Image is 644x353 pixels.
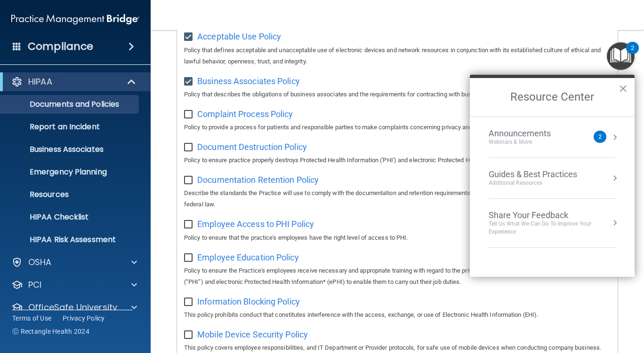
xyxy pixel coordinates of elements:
[197,175,319,185] span: Documentation Retention Policy
[184,155,611,166] p: Policy to ensure practice properly destroys Protected Health Information ('PHI') and electronic P...
[6,122,135,132] p: Report an Incident
[11,257,137,268] a: OSHA
[184,265,611,288] p: Policy to ensure the Practice's employees receive necessary and appropriate training with regard ...
[28,302,117,313] p: OfficeSafe University
[197,219,314,229] span: Employee Access to PHI Policy
[489,179,577,187] div: Additional Resources
[184,89,611,100] p: Policy that describes the obligations of business associates and the requirements for contracting...
[489,220,616,236] div: Tell Us What We Can Do to Improve Your Experience
[6,145,135,154] p: Business Associates
[631,48,634,60] div: 2
[197,76,300,86] span: Business Associates Policy
[12,314,51,323] a: Terms of Use
[619,81,628,96] button: Close
[197,252,299,262] span: Employee Education Policy
[607,42,635,70] button: Open Resource Center, 2 new notifications
[12,327,89,336] span: Ⓒ Rectangle Health 2024
[184,45,611,67] p: Policy that defines acceptable and unacceptable use of electronic devices and network resources i...
[11,10,139,29] img: PMB logo
[28,40,93,53] h4: Compliance
[6,235,135,244] p: HIPAA Risk Assessment
[489,210,616,220] div: Share Your Feedback
[6,190,135,199] p: Resources
[28,257,52,268] p: OSHA
[184,188,611,210] p: Describe the standards the Practice will use to comply with the documentation and retention requi...
[197,297,300,306] span: Information Blocking Policy
[28,279,41,290] p: PCI
[6,100,135,109] p: Documents and Policies
[489,128,570,139] div: Announcements
[184,309,611,321] p: This policy prohibits conduct that constitutes interference with the access, exchange, or use of ...
[63,314,105,323] a: Privacy Policy
[6,212,135,222] p: HIPAA Checklist
[184,122,611,133] p: Policy to provide a process for patients and responsible parties to make complaints concerning pr...
[470,75,635,277] div: Resource Center
[489,138,570,146] div: Webinars & More
[11,279,137,290] a: PCI
[11,302,137,313] a: OfficeSafe University
[197,109,293,119] span: Complaint Process Policy
[28,76,52,87] p: HIPAA
[489,169,577,180] div: Guides & Best Practices
[11,76,137,87] a: HIPAA
[184,232,611,243] p: Policy to ensure that the practice's employees have the right level of access to PHI.
[6,167,135,177] p: Emergency Planning
[470,78,635,117] h2: Resource Center
[197,142,307,152] span: Document Destruction Policy
[197,31,281,41] span: Acceptable Use Policy
[197,329,308,339] span: Mobile Device Security Policy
